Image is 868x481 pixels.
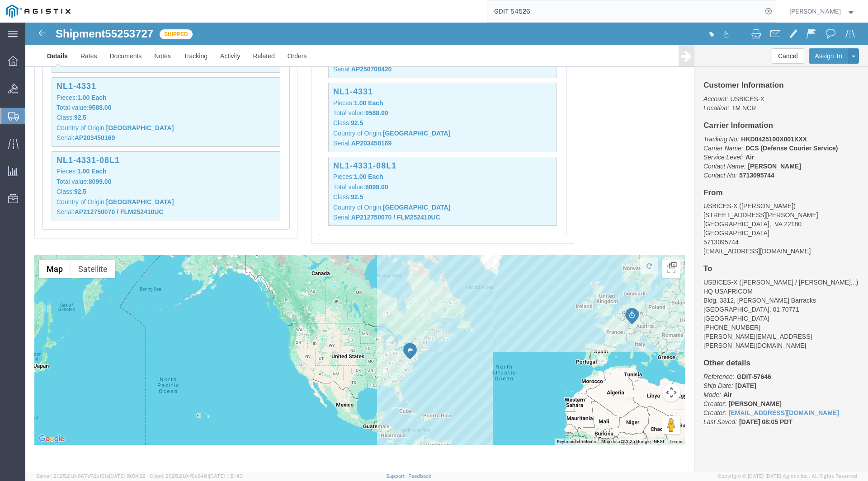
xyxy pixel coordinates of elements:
[789,6,856,17] button: [PERSON_NAME]
[150,473,243,479] span: Client: 2025.21.0-f0c8481
[36,473,146,479] span: Server: 2025.21.0-667a72bf6fa
[209,473,243,479] span: [DATE] 11:51:43
[386,473,409,479] a: Support
[487,0,762,22] input: Search for shipment number, reference number
[408,473,431,479] a: Feedback
[718,472,857,480] span: Copyright © [DATE]-[DATE] Agistix Inc., All Rights Reserved
[789,6,841,16] span: Stuart Packer
[6,5,71,18] img: logo
[25,23,868,472] iframe: FS Legacy Container
[109,473,146,479] span: [DATE] 10:54:32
